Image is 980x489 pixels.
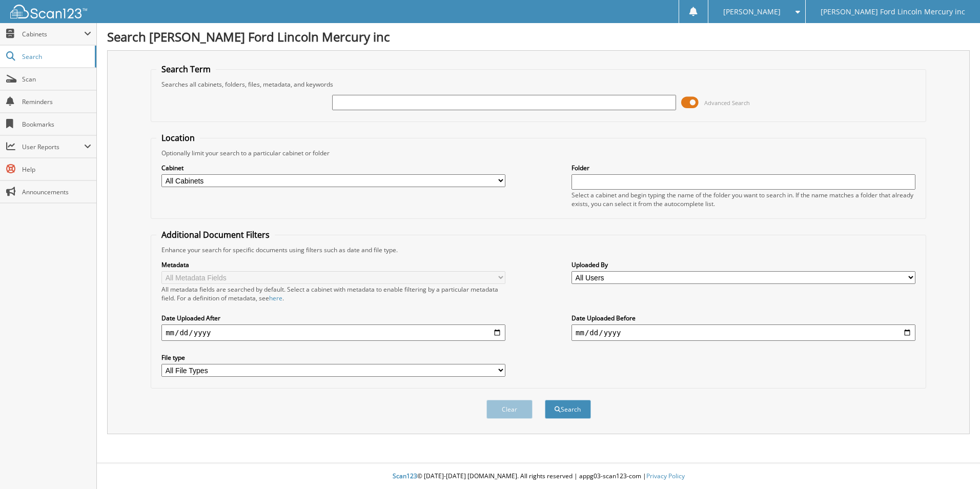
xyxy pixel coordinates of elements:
[161,164,505,172] label: Cabinet
[22,120,91,129] span: Bookmarks
[161,324,505,341] input: start
[723,9,781,15] span: [PERSON_NAME]
[646,472,685,480] a: Privacy Policy
[161,285,505,302] div: All metadata fields are searched by default. Select a cabinet with metadata to enable filtering b...
[161,314,505,322] label: Date Uploaded After
[571,260,915,269] label: Uploaded By
[269,294,282,302] a: here
[156,246,921,254] div: Enhance your search for specific documents using filters such as date and file type.
[821,9,965,15] span: [PERSON_NAME] Ford Lincoln Mercury inc
[161,353,505,362] label: File type
[393,472,417,480] span: Scan123
[97,464,980,489] div: © [DATE]-[DATE] [DOMAIN_NAME]. All rights reserved | appg03-scan123-com |
[22,30,84,38] span: Cabinets
[704,99,750,107] span: Advanced Search
[156,132,200,144] legend: Location
[156,229,275,240] legend: Additional Document Filters
[161,260,505,269] label: Metadata
[22,188,91,196] span: Announcements
[22,165,91,174] span: Help
[156,149,921,157] div: Optionally limit your search to a particular cabinet or folder
[571,164,915,172] label: Folder
[486,400,533,419] button: Clear
[571,191,915,208] div: Select a cabinet and begin typing the name of the folder you want to search in. If the name match...
[107,28,970,45] h1: Search [PERSON_NAME] Ford Lincoln Mercury inc
[156,64,216,75] legend: Search Term
[156,80,921,89] div: Searches all cabinets, folders, files, metadata, and keywords
[571,324,915,341] input: end
[22,97,91,106] span: Reminders
[545,400,591,419] button: Search
[22,75,91,84] span: Scan
[571,314,915,322] label: Date Uploaded Before
[22,52,90,61] span: Search
[22,142,84,151] span: User Reports
[10,5,87,18] img: scan123-logo-white.svg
